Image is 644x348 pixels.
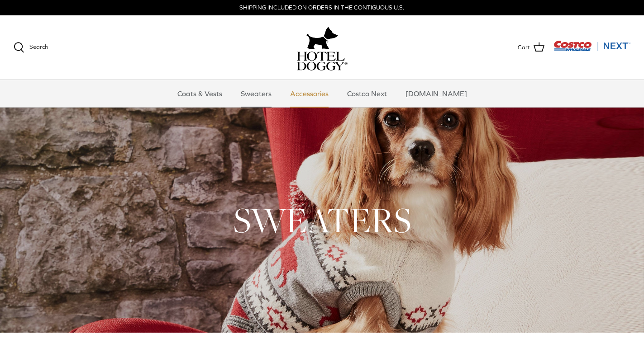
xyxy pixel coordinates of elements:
[169,80,230,107] a: Coats & Vests
[339,80,395,107] a: Costco Next
[233,80,280,107] a: Sweaters
[518,42,544,53] a: Cart
[14,42,48,53] a: Search
[14,198,630,242] h1: SWEATERS
[282,80,337,107] a: Accessories
[306,24,338,52] img: hoteldoggy.com
[397,80,475,107] a: [DOMAIN_NAME]
[297,52,348,71] img: hoteldoggycom
[297,24,348,71] a: hoteldoggy.com hoteldoggycom
[553,40,630,52] img: Costco Next
[553,46,630,53] a: Visit Costco Next
[518,43,530,52] span: Cart
[29,43,48,50] span: Search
